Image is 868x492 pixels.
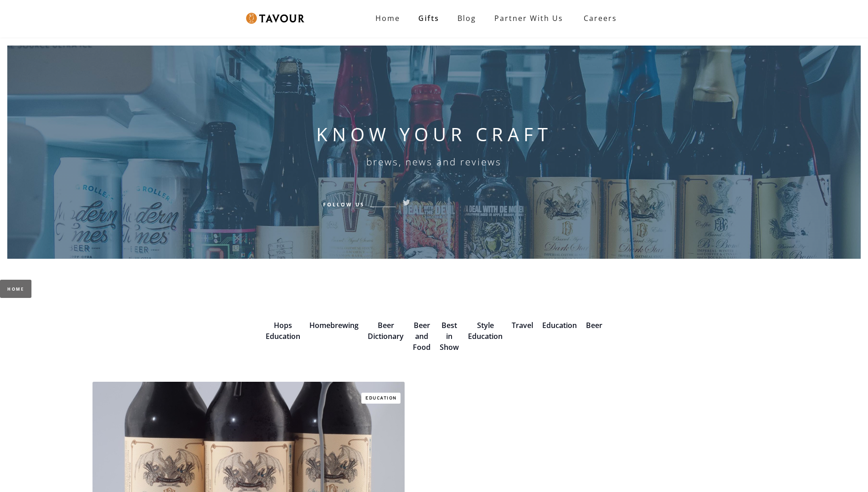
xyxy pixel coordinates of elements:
strong: Home [375,13,400,23]
strong: Careers [584,9,617,27]
a: Beer and Food [413,320,431,352]
a: Blog [448,9,485,27]
a: Gifts [409,9,448,27]
a: Travel [512,320,533,330]
a: Best in Show [440,320,459,352]
a: Careers [572,5,624,31]
a: Hops Education [266,320,300,341]
a: Partner with Us [485,9,572,27]
a: Beer [586,320,602,330]
a: Education [542,320,577,330]
h6: brews, news and reviews [366,156,502,167]
a: Beer Dictionary [368,320,404,341]
a: Homebrewing [309,320,359,330]
a: Home [366,9,409,27]
a: Education [361,393,401,404]
h1: KNOW YOUR CRAFT [316,123,552,145]
h6: Follow Us [323,200,365,208]
a: Style Education [468,320,503,341]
